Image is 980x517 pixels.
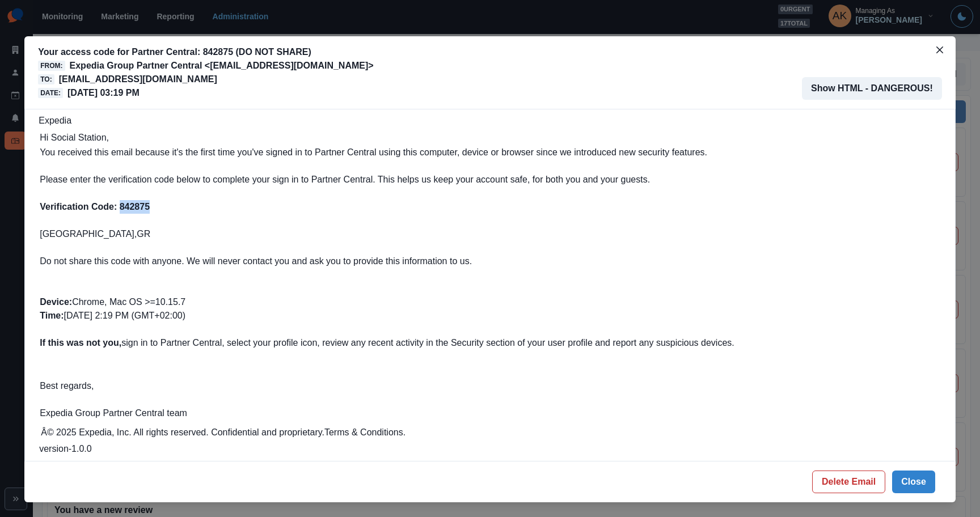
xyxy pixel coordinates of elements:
p: version-1.0.0 [39,442,735,456]
p: Chrome, Mac OS >=10.15.7 [DATE] 2:19 PM (GMT+02:00) [40,282,734,323]
h1: Hi Social Station, [40,131,734,145]
a: Terms & Conditions [324,427,403,437]
p: Expedia Group Partner Central <[EMAIL_ADDRESS][DOMAIN_NAME]> [70,59,374,73]
span: From: [38,61,65,71]
b: If this was not you, [40,338,121,348]
p: Your access code for Partner Central: 842875 (DO NOT SHARE) [38,45,373,59]
button: Close [931,41,949,59]
button: Close [892,471,935,493]
span: [GEOGRAPHIC_DATA],GR [40,229,150,239]
p: You received this email because it's the first time you've signed in to Partner Central using thi... [40,146,734,187]
span: Date: [38,88,63,98]
div: Expedia [39,114,941,456]
h4: Â© 2025 Expedia, Inc. All rights reserved. Confidential and proprietary. . [41,426,405,439]
b: Time: [40,311,64,320]
b: Device: [40,297,72,307]
span: Expedia Group Partner Central team [40,408,187,418]
p: [DATE] 03:19 PM [67,86,140,100]
p: Best regards, [40,366,734,420]
p: sign in to Partner Central, select your profile icon, review any recent activity in the Security ... [40,336,734,350]
button: Delete Email [812,471,885,493]
button: Show HTML - DANGEROUS! [802,77,942,100]
p: Do not share this code with anyone. We will never contact you and ask you to provide this informa... [40,255,734,268]
b: Verification Code: 842875 [40,202,150,211]
p: [EMAIL_ADDRESS][DOMAIN_NAME] [59,73,217,86]
span: To: [38,74,54,84]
